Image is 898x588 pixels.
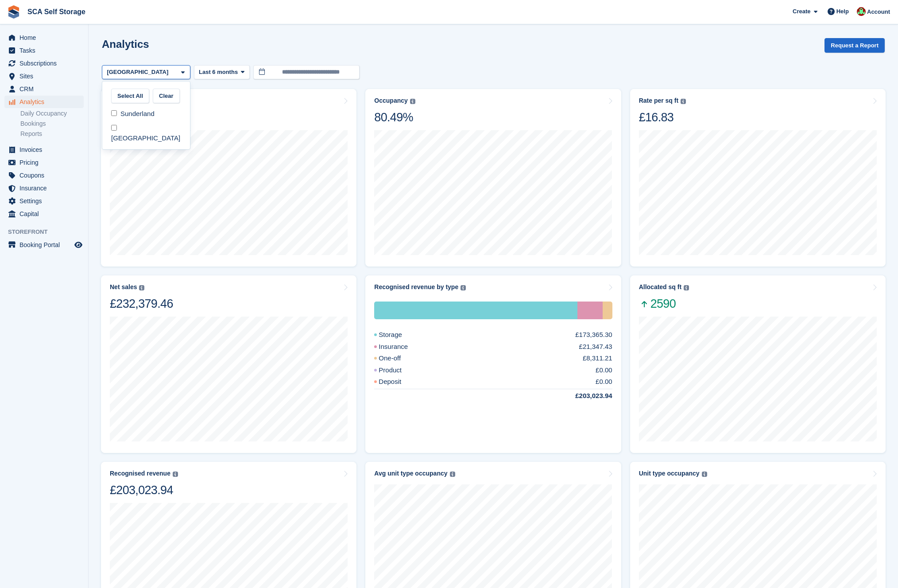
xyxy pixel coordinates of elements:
div: £173,365.30 [575,330,612,340]
a: menu [4,195,84,207]
a: menu [4,156,84,169]
span: Tasks [19,44,73,57]
img: Dale Chapman [857,7,866,16]
img: icon-info-grey-7440780725fd019a000dd9b08b2336e03edf1995a4989e88bcd33f0948082b44.svg [684,285,689,290]
a: Daily Occupancy [20,109,84,118]
div: One-off [374,353,422,364]
img: icon-info-grey-7440780725fd019a000dd9b08b2336e03edf1995a4989e88bcd33f0948082b44.svg [173,472,178,477]
div: £203,023.94 [110,483,178,498]
div: One-off [603,302,612,319]
div: £8,311.21 [583,353,612,364]
div: [GEOGRAPHIC_DATA] [106,121,186,145]
div: Allocated sq ft [639,283,681,291]
span: Help [836,7,849,16]
span: Home [19,31,73,44]
div: Net sales [110,283,137,291]
div: Storage [374,302,577,319]
img: icon-info-grey-7440780725fd019a000dd9b08b2336e03edf1995a4989e88bcd33f0948082b44.svg [450,472,455,477]
span: Booking Portal [19,239,73,251]
span: 2590 [639,296,689,311]
div: £0.00 [596,377,612,387]
span: Storefront [8,228,88,236]
span: Sites [19,70,73,82]
div: Insurance [374,342,429,352]
button: Clear [153,89,180,103]
img: icon-info-grey-7440780725fd019a000dd9b08b2336e03edf1995a4989e88bcd33f0948082b44.svg [702,472,707,477]
div: £16.83 [639,110,686,125]
div: Rate per sq ft [639,97,678,104]
a: menu [4,239,84,251]
a: menu [4,31,84,44]
div: £21,347.43 [579,342,612,352]
span: Last 6 months [199,68,238,77]
span: Pricing [19,156,73,169]
span: Invoices [19,143,73,156]
div: Storage [374,330,423,340]
span: Settings [19,195,73,207]
div: Sunderland [106,107,186,121]
img: icon-info-grey-7440780725fd019a000dd9b08b2336e03edf1995a4989e88bcd33f0948082b44.svg [461,285,466,290]
a: menu [4,70,84,82]
div: Insurance [577,302,603,319]
button: Last 6 months [194,65,250,80]
span: Subscriptions [19,57,73,70]
div: Product [374,365,423,375]
span: CRM [19,83,73,95]
span: Create [793,7,810,16]
a: Preview store [73,240,84,250]
a: menu [4,143,84,156]
a: menu [4,83,84,95]
div: [GEOGRAPHIC_DATA] [105,68,172,77]
button: Request a Report [824,38,885,53]
h2: Analytics [102,38,149,50]
a: menu [4,208,84,220]
div: Recognised revenue [110,470,170,477]
span: Analytics [19,96,73,108]
span: Insurance [19,182,73,194]
div: Recognised revenue by type [374,283,458,291]
div: £203,023.94 [554,391,612,401]
a: menu [4,44,84,57]
img: icon-info-grey-7440780725fd019a000dd9b08b2336e03edf1995a4989e88bcd33f0948082b44.svg [410,99,415,104]
a: menu [4,169,84,182]
div: £232,379.46 [110,296,173,311]
img: icon-info-grey-7440780725fd019a000dd9b08b2336e03edf1995a4989e88bcd33f0948082b44.svg [139,285,144,290]
a: SCA Self Storage [24,4,89,19]
span: Capital [19,208,73,220]
a: Reports [20,130,84,138]
div: 80.49% [374,110,415,125]
div: Deposit [374,377,422,387]
div: Occupancy [374,97,407,104]
span: Coupons [19,169,73,182]
a: menu [4,57,84,70]
a: menu [4,182,84,194]
a: Bookings [20,120,84,128]
div: Avg unit type occupancy [374,470,447,477]
img: stora-icon-8386f47178a22dfd0bd8f6a31ec36ba5ce8667c1dd55bd0f319d3a0aa187defe.svg [7,5,20,19]
img: icon-info-grey-7440780725fd019a000dd9b08b2336e03edf1995a4989e88bcd33f0948082b44.svg [681,99,686,104]
a: menu [4,96,84,108]
span: Account [867,8,890,16]
div: Unit type occupancy [639,470,700,477]
div: £0.00 [596,365,612,375]
button: Select All [111,89,149,103]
